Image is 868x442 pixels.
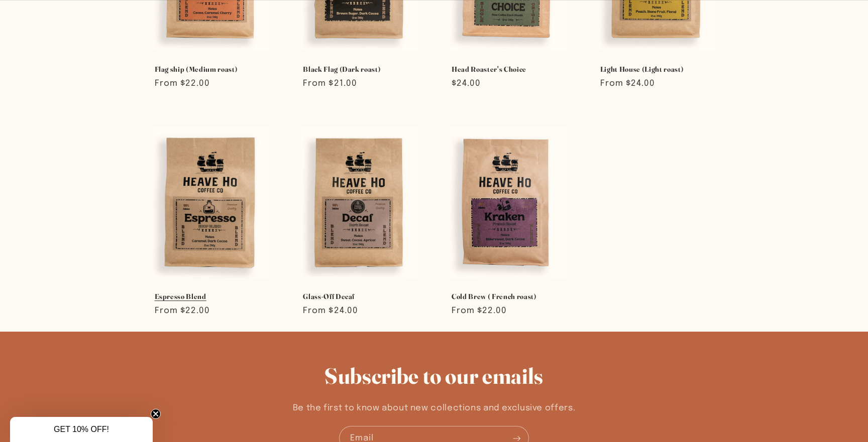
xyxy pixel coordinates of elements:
[303,65,416,74] a: Black Flag (Dark roast)
[303,292,416,301] a: Glass-Off Decaf
[151,409,161,419] button: Close teaser
[48,362,821,390] h2: Subscribe to our emails
[600,65,714,74] a: Light House (Light roast)
[155,65,268,74] a: Flag ship (Medium roast)
[250,401,619,416] p: Be the first to know about new collections and exclusive offers.
[452,292,565,301] a: Cold Brew ( French roast)
[10,417,153,442] div: GET 10% OFF!Close teaser
[155,292,268,301] a: Espresso Blend
[54,425,109,433] span: GET 10% OFF!
[452,65,565,74] a: Head Roaster's Choice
